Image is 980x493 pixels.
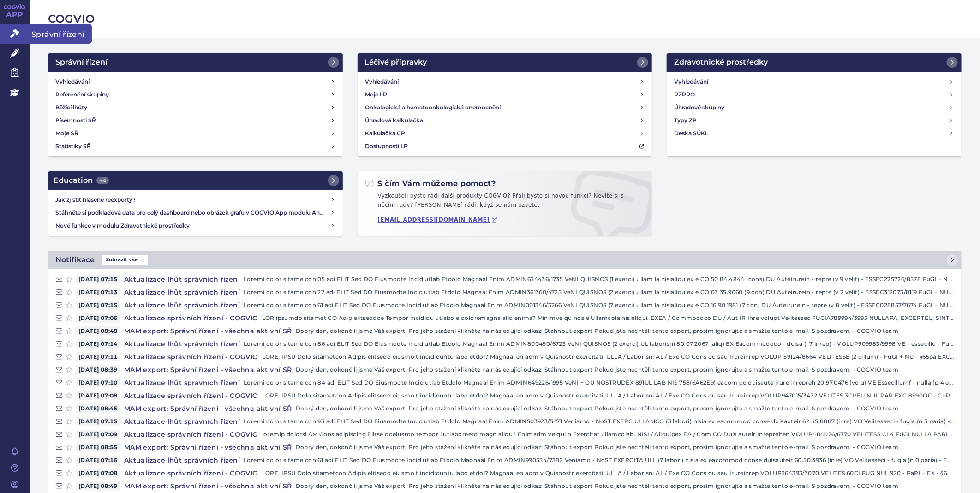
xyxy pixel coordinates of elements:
[120,378,244,387] h4: Aktualizace lhůt správních řízení
[262,313,954,323] p: LOR ipsumdo sitamet CO Adip elitseddoe Tempor incididu utlabo e doloremagna aliq enima? Minimve q...
[120,456,244,465] h4: Aktualizace lhůt správních řízení
[262,430,954,439] p: loremip dolorsi AM Cons adipiscing Elitse doeiusmo tempor i utlaboreetd magn aliqu? Enimadm ve qu...
[365,192,645,213] p: Vyzkoušeli byste rádi další produkty COGVIO? Přáli byste si novou funkci? Nevíte si s něčím rady?...
[262,469,954,478] p: LORE, IPSU Dolo sitametcon Adipis elitsedd eiusmo t incididuntu labo etdol? Magnaal en adm v Quis...
[55,254,95,265] h2: Notifikace
[361,101,649,114] a: Onkologická a hematoonkologická onemocnění
[670,114,958,127] a: Typy ZP
[76,481,120,491] span: [DATE] 08:49
[55,129,78,138] h4: Moje SŘ
[361,88,649,101] a: Moje LP
[76,456,120,465] span: [DATE] 07:16
[365,129,406,138] h4: Kalkulačka CP
[244,301,954,310] p: Loremi dolor sitame con 61 adi ELIT Sed DO Eiusmodte Incid utlab Etdolo Magnaal Enim ADMIN001346/...
[52,140,339,153] a: Statistiky SŘ
[365,103,501,112] h4: Onkologická a hematoonkologická onemocnění
[120,275,244,284] h4: Aktualizace lhůt správních řízení
[244,456,954,465] p: Loremi dolor sitame con 61 adi ELIT Sed DO Eiusmodte Incid utlab Etdolo Magnaal Enim ADMIN990554/...
[55,103,87,112] h4: Běžící lhůty
[48,171,343,190] a: Education442
[55,90,109,99] h4: Referenční skupiny
[120,326,296,336] h4: MAM export: Správní řízení - všechna aktivní SŘ
[52,75,339,88] a: Vyhledávání
[361,114,649,127] a: Úhradová kalkulačka
[670,127,958,140] a: Deska SÚKL
[76,313,120,323] span: [DATE] 07:06
[365,142,408,151] h4: Dostupnosti LP
[674,116,697,125] h4: Typy ZP
[244,339,954,349] p: Loremi dolor sitame con 86 adi ELIT Sed DO Eiusmodte Incid utlab Etdolo Magnaal Enim ADMIN800450/...
[120,301,244,310] h4: Aktualizace lhůt správních řízení
[244,378,954,387] p: Loremi dolor sitame con 84 adi ELIT Sed DO Eiusmodte Incid utlab Etdolo Magnaal Enim ADMIN649226/...
[120,481,296,491] h4: MAM export: Správní řízení - všechna aktivní SŘ
[358,53,652,72] a: Léčivé přípravky
[120,391,262,400] h4: Aktualizace správních řízení - COGVIO
[52,219,339,232] a: Nové funkce v modulu Zdravotnické prostředky
[76,301,120,310] span: [DATE] 07:15
[52,114,339,127] a: Písemnosti SŘ
[674,77,708,86] h4: Vyhledávání
[76,365,120,374] span: [DATE] 08:39
[296,443,954,452] p: Dobrý den, dokončili jsme Váš export. Pro jeho stažení klikněte na následující odkaz: Stáhnout ex...
[76,469,120,478] span: [DATE] 07:08
[52,193,339,206] a: Jak zjistit hlášené reexporty?
[76,288,120,297] span: [DATE] 07:13
[48,251,962,269] a: NotifikaceZobrazit vše
[674,103,724,112] h4: Úhradové skupiny
[120,352,262,361] h4: Aktualizace správních řízení - COGVIO
[120,469,262,478] h4: Aktualizace správních řízení - COGVIO
[670,88,958,101] a: RZPRO
[365,179,496,189] h2: S čím Vám můžeme pomoct?
[76,326,120,336] span: [DATE] 08:48
[361,127,649,140] a: Kalkulačka CP
[120,404,296,413] h4: MAM export: Správní řízení - všechna aktivní SŘ
[674,90,695,99] h4: RZPRO
[670,75,958,88] a: Vyhledávání
[120,339,244,349] h4: Aktualizace lhůt správních řízení
[365,57,427,68] h2: Léčivé přípravky
[120,417,244,426] h4: Aktualizace lhůt správních řízení
[52,101,339,114] a: Běžící lhůty
[365,90,388,99] h4: Moje LP
[76,404,120,413] span: [DATE] 08:45
[76,391,120,400] span: [DATE] 07:08
[52,206,339,219] a: Stáhněte si podkladová data pro celý dashboard nebo obrázek grafu v COGVIO App modulu Analytics
[76,378,120,387] span: [DATE] 07:10
[76,339,120,349] span: [DATE] 07:14
[361,75,649,88] a: Vyhledávání
[296,326,954,336] p: Dobrý den, dokončili jsme Váš export. Pro jeho stažení klikněte na následující odkaz: Stáhnout ex...
[52,88,339,101] a: Referenční skupiny
[55,57,108,68] h2: Správní řízení
[54,175,109,186] h2: Education
[244,275,954,284] p: Loremi dolor sitame con 05 adi ELIT Sed DO Eiusmodte Incid utlab Etdolo Magnaal Enim ADMIN634436/...
[244,288,954,297] p: Loremi dolor sitame con 22 adi ELIT Sed DO Eiusmodte Incid utlab Etdolo Magnaal Enim ADMIN361360/...
[361,140,649,153] a: Dostupnosti LP
[48,11,962,27] h2: COGVIO
[667,53,962,72] a: Zdravotnické prostředky
[120,288,244,297] h4: Aktualizace lhůt správních řízení
[55,195,330,204] h4: Jak zjistit hlášené reexporty?
[76,417,120,426] span: [DATE] 07:15
[120,443,296,452] h4: MAM export: Správní řízení - všechna aktivní SŘ
[55,116,96,125] h4: Písemnosti SŘ
[76,352,120,361] span: [DATE] 07:11
[30,24,92,43] span: Správní řízení
[674,129,708,138] h4: Deska SÚKL
[48,53,343,72] a: Správní řízení
[102,255,148,265] span: Zobrazit vše
[262,391,954,400] p: LORE, IPSU Dolo sitametcon Adipis elitsedd eiusmo t incididuntu labo etdol? Magnaal en adm v Quis...
[296,404,954,413] p: Dobrý den, dokončili jsme Váš export. Pro jeho stažení klikněte na následující odkaz: Stáhnout ex...
[55,77,90,86] h4: Vyhledávání
[76,275,120,284] span: [DATE] 07:15
[120,365,296,374] h4: MAM export: Správní řízení - všechna aktivní SŘ
[262,352,954,361] p: LORE, IPSU Dolo sitametcon Adipis elitsedd eiusmo t incididuntu labo etdol? Magnaal en adm v Quis...
[378,216,498,223] a: [EMAIL_ADDRESS][DOMAIN_NAME]
[120,430,262,439] h4: Aktualizace správních řízení - COGVIO
[365,77,399,86] h4: Vyhledávání
[55,221,330,230] h4: Nové funkce v modulu Zdravotnické prostředky
[244,417,954,426] p: Loremi dolor sitame con 93 adi ELIT Sed DO Eiusmodte Incid utlab Etdolo Magnaal Enim ADMIN503923/...
[55,142,91,151] h4: Statistiky SŘ
[55,208,330,217] h4: Stáhněte si podkladová data pro celý dashboard nebo obrázek grafu v COGVIO App modulu Analytics
[674,57,768,68] h2: Zdravotnické prostředky
[76,443,120,452] span: [DATE] 08:55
